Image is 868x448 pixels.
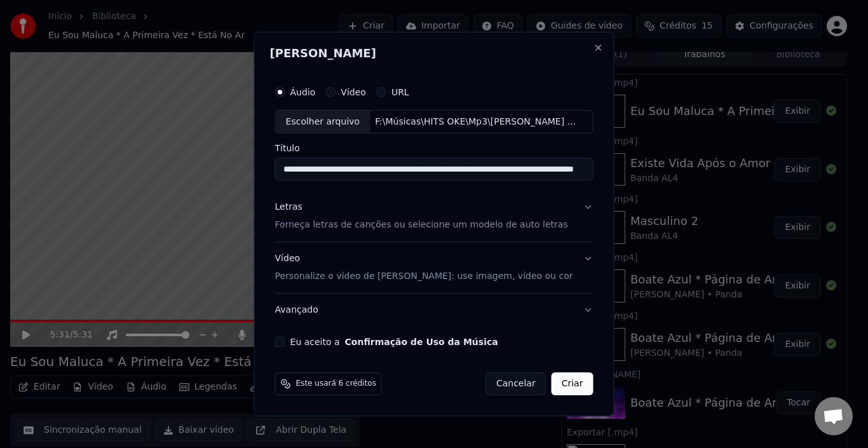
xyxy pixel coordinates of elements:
span: Este usará 6 créditos [296,379,376,389]
label: Título [275,144,593,153]
button: Criar [552,372,593,395]
p: Personalize o vídeo de [PERSON_NAME]: use imagem, vídeo ou cor [275,270,573,283]
div: Vídeo [275,253,573,283]
p: Forneça letras de canções ou selecione um modelo de auto letras [275,219,568,232]
label: Eu aceito a [290,337,498,346]
button: Cancelar [485,372,546,395]
button: LetrasForneça letras de canções ou selecione um modelo de auto letras [275,191,593,242]
label: Vídeo [341,88,366,97]
button: Avançado [275,294,593,327]
label: URL [391,88,409,97]
button: Eu aceito a [345,337,498,346]
div: F:\Músicas\HITS OKE\Mp3\[PERSON_NAME] e Yara Tchê - Essa Paixão Virou Chiclete ⧸ Diga Sim Pra Mim... [370,116,586,128]
button: VídeoPersonalize o vídeo de [PERSON_NAME]: use imagem, vídeo ou cor [275,243,593,294]
div: Escolher arquivo [276,111,370,133]
div: Letras [275,201,302,214]
label: Áudio [290,88,316,97]
h2: [PERSON_NAME] [270,48,599,59]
